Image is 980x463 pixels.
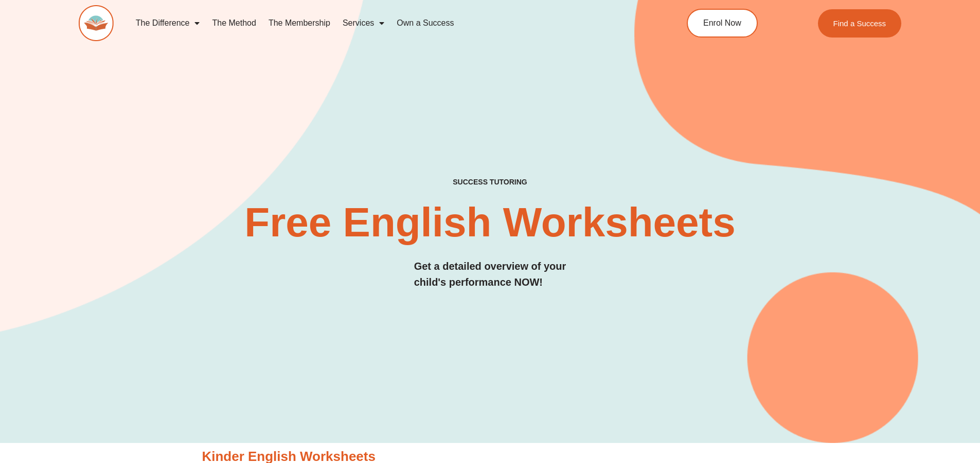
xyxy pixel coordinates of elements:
[818,9,902,38] a: Find a Success
[390,11,460,35] a: Own a Success
[687,9,758,38] a: Enrol Now
[130,11,640,35] nav: Menu
[414,258,566,290] h3: Get a detailed overview of your child's performance NOW!
[130,11,206,35] a: The Difference
[336,11,390,35] a: Services
[703,19,741,27] span: Enrol Now
[262,11,336,35] a: The Membership
[219,202,762,243] h2: Free English Worksheets​
[833,20,886,27] span: Find a Success
[368,178,612,187] h4: SUCCESS TUTORING​
[206,11,262,35] a: The Method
